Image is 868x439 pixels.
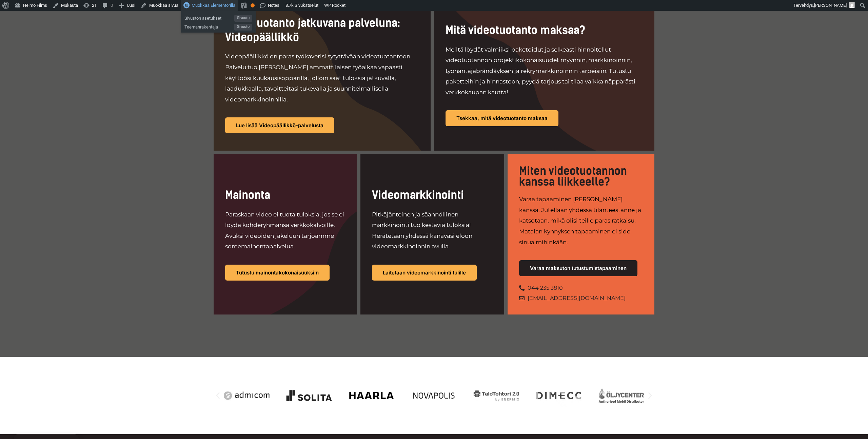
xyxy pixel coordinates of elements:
div: 18 / 20 [536,384,581,407]
a: Varaa maksuton tutustumistapaaminen [519,260,637,276]
span: Teemanrakentaja [184,22,234,31]
p: Miten videotuotannon kanssa liikkeelle? [519,166,643,187]
img: Videotuotantoa Heimon kanssa: Admicom [224,384,269,407]
a: Sivuston asetuksetSivusto [181,13,256,22]
img: Videotuotantoa yritykselle jatkuvana palveluna hankkii mm. Enermix [474,384,519,407]
p: Pitkäjänteinen ja säännöllinen markkinointi tuo kestäviä tuloksia! Herätetään yhdessä kanavasi el... [372,209,492,252]
h2: Mitä videotuotanto maksaa? [446,23,643,38]
span: Varaa maksuton tutustumistapaaminen [530,266,627,271]
img: Haarla on yksi Videopäällikkö-asiakkaista [349,384,394,407]
span: Sivusto [234,24,252,31]
div: 15 / 20 [349,384,394,407]
span: Sivuston asetukset [184,13,234,22]
a: Laitetaan videomarkkinointi tulille [372,265,477,281]
span: Tsekkaa, mitä videotuotanto maksaa [456,116,548,121]
p: Videopäällikkö on paras työkaverisi sytyttävään videotuotantoon. Palvelu tuo [PERSON_NAME] ammatt... [225,51,419,105]
div: OK [251,3,255,7]
p: Varaa tapaaminen [PERSON_NAME] kanssa. Jutellaan yhdessä tilanteestanne ja katsotaan, mikä olisi ... [519,194,643,248]
span: [EMAIL_ADDRESS][DOMAIN_NAME] [526,293,626,303]
a: TeemanrakentajaSivusto [181,22,256,31]
p: Meiltä löydät valmiiksi paketoidut ja selkeästi hinnoitellut videotuotannon projektikokonaisuudet... [446,44,643,98]
span: 044 235 3810 [526,283,563,293]
a: Tsekkaa, mitä videotuotanto maksaa [446,110,558,126]
img: Videotuotantoa Heimon kanssa: Solita [286,384,332,407]
img: oljycenter_heimo [599,384,644,407]
a: 044 235 3810 [519,283,643,293]
span: Lue lisää Videopäällikkö-palvelusta [236,123,323,128]
span: Laitetaan videomarkkinointi tulille [383,270,466,275]
div: 17 / 20 [474,384,519,407]
div: 19 / 20 [599,384,644,407]
div: Karuselli | Vieritys vaakasuunnassa: Vasen ja oikea nuoli [214,384,654,407]
a: Tutustu mainontakokonaisuuksiin [225,265,330,281]
h2: Videotuotanto jatkuvana palveluna: Videopäällikkö [225,16,419,44]
span: Tutustu mainontakokonaisuuksiin [236,270,319,275]
span: Muokkaa Elementorilla [192,3,235,8]
img: novapolis_logo [411,384,457,407]
p: Paraskaan video ei tuota tuloksia, jos se ei löydä kohderyhmänsä verkkokalvoille. Avuksi videoide... [225,209,346,252]
div: 16 / 20 [411,384,457,407]
span: Sivusto [234,15,252,22]
span: [PERSON_NAME] [814,3,847,8]
a: [EMAIL_ADDRESS][DOMAIN_NAME] [519,293,643,303]
h2: Videomarkkinointi [372,188,492,203]
a: Lue lisää Videopäällikkö-palvelusta [225,117,334,133]
div: 14 / 20 [286,384,332,407]
img: dimecc_heimo [536,384,581,407]
div: 13 / 20 [224,384,269,407]
h2: Mainonta [225,188,346,203]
